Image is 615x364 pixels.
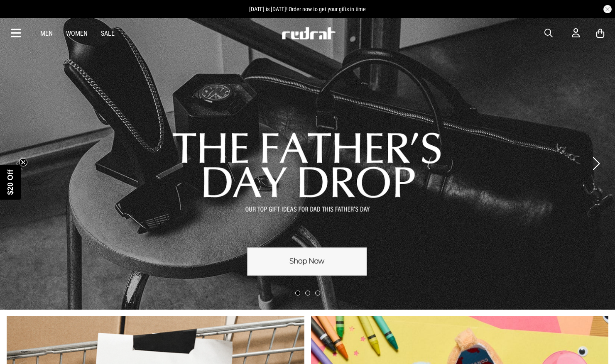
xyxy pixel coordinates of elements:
[101,29,115,37] a: Sale
[40,29,53,37] a: Men
[19,158,27,166] button: Close teaser
[249,6,366,12] span: [DATE] is [DATE]! Order now to get your gifts in time
[66,29,88,37] a: Women
[13,154,25,173] button: Previous slide
[281,27,336,39] img: Redrat logo
[6,169,15,195] span: $20 Off
[590,154,602,173] button: Next slide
